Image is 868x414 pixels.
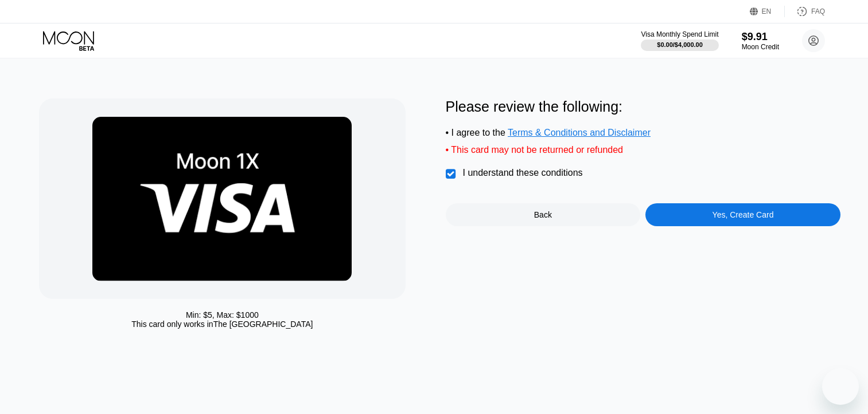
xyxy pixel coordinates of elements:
[446,168,457,180] div: 
[811,7,825,15] div: FAQ
[822,368,859,405] iframe: Button to launch messaging window
[785,6,825,17] div: FAQ
[463,168,583,178] div: I understand these conditions
[641,30,718,38] div: Visa Monthly Spend Limit
[508,128,651,137] span: Terms & Conditions and Disclaimer
[742,31,779,51] div: $9.91Moon Credit
[750,6,785,17] div: EN
[446,128,840,138] div: • I agree to the
[713,210,774,219] div: Yes, Create Card
[446,98,840,115] div: Please review the following:
[534,210,552,219] div: Back
[446,203,641,226] div: Back
[186,310,259,320] div: Min: $ 5 , Max: $ 1000
[131,320,313,329] div: This card only works in The [GEOGRAPHIC_DATA]
[446,145,840,155] div: • This card may not be returned or refunded
[742,43,779,51] div: Moon Credit
[657,41,703,48] div: $0.00 / $4,000.00
[641,30,718,51] div: Visa Monthly Spend Limit$0.00/$4,000.00
[645,203,840,226] div: Yes, Create Card
[742,31,779,43] div: $9.91
[762,7,772,15] div: EN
